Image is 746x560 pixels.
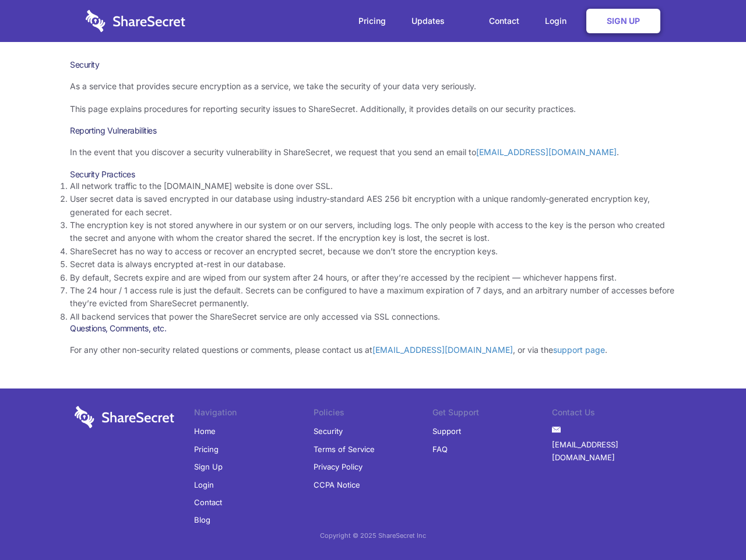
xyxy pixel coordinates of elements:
[314,406,433,422] li: Policies
[70,103,676,116] p: This page explains procedures for reporting security issues to ShareSecret. Additionally, it prov...
[194,476,214,494] a: Login
[432,440,448,458] a: FAQ
[314,440,375,458] a: Terms of Service
[70,344,676,356] p: For any other non-security related questions or comments, please contact us at , or via the .
[347,3,397,39] a: Pricing
[70,192,676,219] li: User secret data is saved encrypted in our database using industry-standard AES 256 bit encryptio...
[476,147,617,157] a: [EMAIL_ADDRESS][DOMAIN_NAME]
[70,245,676,258] li: ShareSecret has no way to access or recover an encrypted secret, because we don’t store the encry...
[194,406,314,422] li: Navigation
[75,406,174,428] img: logo-wordmark-white-trans-d4663122ce5f474addd5e946df7df03e33cb6a1c49d2221995e7729f52c070b2.svg
[70,271,676,284] li: By default, Secrets expire and are wiped from our system after 24 hours, or after they’re accesse...
[70,219,676,245] li: The encryption key is not stored anywhere in our system or on our servers, including logs. The on...
[194,511,210,528] a: Blog
[586,9,660,33] a: Sign Up
[553,345,605,355] a: support page
[70,323,676,334] h3: Questions, Comments, etc.
[194,458,223,475] a: Sign Up
[70,310,676,323] li: All backend services that power the ShareSecret service are only accessed via SSL connections.
[70,125,676,136] h3: Reporting Vulnerabilities
[70,60,676,70] h1: Security
[70,284,676,310] li: The 24 hour / 1 access rule is just the default. Secrets can be configured to have a maximum expi...
[314,422,343,440] a: Security
[432,406,552,422] li: Get Support
[477,3,531,39] a: Contact
[432,422,461,440] a: Support
[552,406,671,422] li: Contact Us
[372,345,513,355] a: [EMAIL_ADDRESS][DOMAIN_NAME]
[70,169,676,180] h3: Security Practices
[533,3,584,39] a: Login
[314,476,360,494] a: CCPA Notice
[70,146,676,159] p: In the event that you discover a security vulnerability in ShareSecret, we request that you send ...
[194,494,222,511] a: Contact
[70,80,676,93] p: As a service that provides secure encryption as a service, we take the security of your data very...
[552,436,671,467] a: [EMAIL_ADDRESS][DOMAIN_NAME]
[70,258,676,271] li: Secret data is always encrypted at-rest in our database.
[194,422,216,440] a: Home
[70,180,676,192] li: All network traffic to the [DOMAIN_NAME] website is done over SSL.
[314,458,363,475] a: Privacy Policy
[194,440,219,458] a: Pricing
[86,10,185,32] img: logo-wordmark-white-trans-d4663122ce5f474addd5e946df7df03e33cb6a1c49d2221995e7729f52c070b2.svg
